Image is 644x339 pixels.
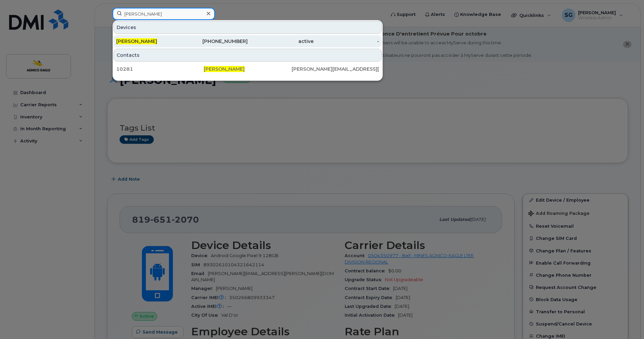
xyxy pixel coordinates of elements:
[114,49,382,62] div: Contacts
[182,38,248,45] div: [PHONE_NUMBER]
[114,35,382,47] a: [PERSON_NAME][PHONE_NUMBER]active-
[116,66,204,72] div: 10281
[248,38,314,45] div: active
[314,38,379,45] div: -
[114,21,382,34] div: Devices
[116,38,157,44] span: [PERSON_NAME]
[292,66,379,72] div: [PERSON_NAME][EMAIL_ADDRESS][DOMAIN_NAME]
[114,63,382,75] a: 10281[PERSON_NAME][PERSON_NAME][EMAIL_ADDRESS][DOMAIN_NAME]
[204,66,245,72] span: [PERSON_NAME]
